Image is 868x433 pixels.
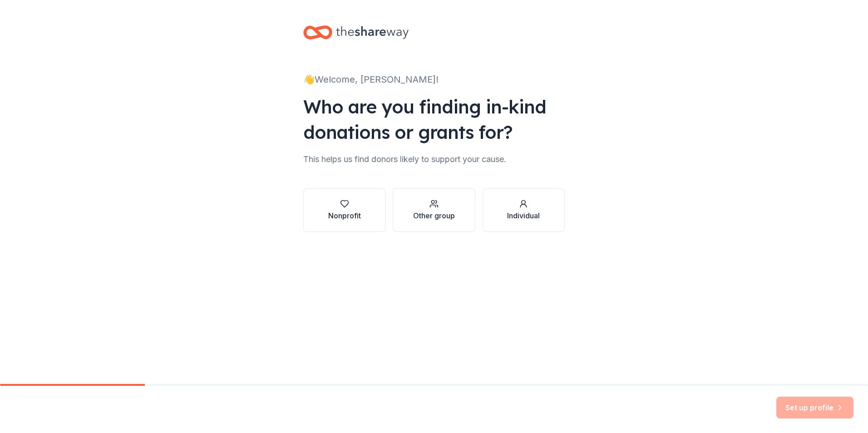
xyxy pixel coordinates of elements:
[328,210,361,221] div: Nonprofit
[303,152,565,167] div: This helps us find donors likely to support your cause.
[507,210,540,221] div: Individual
[483,188,565,232] button: Individual
[303,72,565,87] div: 👋 Welcome, [PERSON_NAME]!
[303,94,565,145] div: Who are you finding in-kind donations or grants for?
[393,188,475,232] button: Other group
[303,188,385,232] button: Nonprofit
[413,210,455,221] div: Other group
